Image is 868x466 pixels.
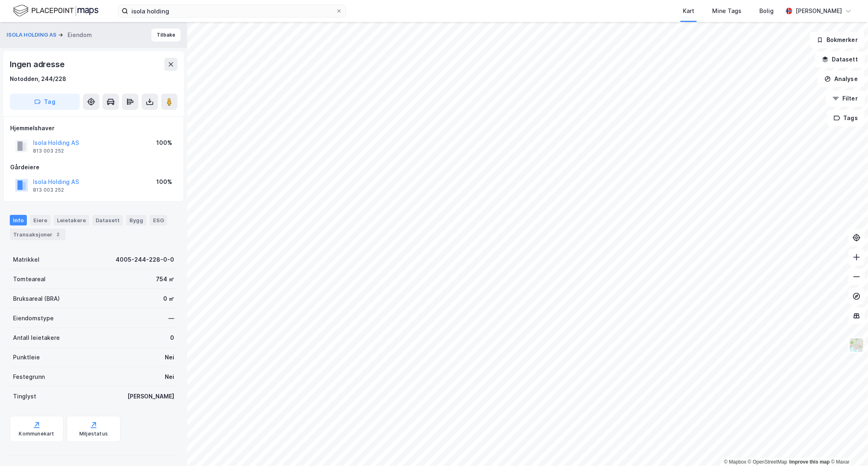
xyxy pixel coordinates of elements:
[165,352,174,362] div: Nei
[79,431,108,437] div: Miljøstatus
[810,32,865,48] button: Bokmerker
[33,187,64,193] div: 813 003 252
[126,215,146,225] div: Bygg
[13,333,60,343] div: Antall leietakere
[127,392,174,401] div: [PERSON_NAME]
[13,313,54,323] div: Eiendomstype
[13,4,98,18] img: logo.f888ab2527a4732fd821a326f86c7f29.svg
[10,123,177,133] div: Hjemmelshaver
[33,148,64,154] div: 813 003 252
[827,427,868,466] iframe: Chat Widget
[759,6,774,16] div: Bolig
[796,6,842,16] div: [PERSON_NAME]
[815,51,865,68] button: Datasett
[150,215,167,225] div: ESG
[13,255,39,265] div: Matrikkel
[92,215,123,225] div: Datasett
[789,459,830,465] a: Improve this map
[128,5,336,17] input: Søk på adresse, matrikkel, gårdeiere, leietakere eller personer
[68,30,92,40] div: Eiendom
[54,230,62,238] div: 2
[13,352,40,362] div: Punktleie
[827,110,865,126] button: Tags
[116,255,174,265] div: 4005-244-228-0-0
[826,90,865,107] button: Filter
[151,28,181,42] button: Tilbake
[10,94,80,110] button: Tag
[54,215,89,225] div: Leietakere
[10,229,66,240] div: Transaksjoner
[10,215,27,225] div: Info
[7,31,58,39] button: ISOLA HOLDING AS
[13,392,36,401] div: Tinglyst
[156,138,172,148] div: 100%
[849,337,864,353] img: Z
[13,294,60,304] div: Bruksareal (BRA)
[165,372,174,382] div: Nei
[724,459,746,465] a: Mapbox
[10,162,177,172] div: Gårdeiere
[683,6,694,16] div: Kart
[168,313,174,323] div: —
[827,427,868,466] div: Kontrollprogram for chat
[30,215,50,225] div: Eiere
[748,459,787,465] a: OpenStreetMap
[19,431,54,437] div: Kommunekart
[156,177,172,187] div: 100%
[170,333,174,343] div: 0
[13,372,45,382] div: Festegrunn
[156,274,174,284] div: 754 ㎡
[13,274,46,284] div: Tomteareal
[163,294,174,304] div: 0 ㎡
[818,71,865,87] button: Analyse
[10,74,66,84] div: Notodden, 244/228
[10,58,66,71] div: Ingen adresse
[712,6,741,16] div: Mine Tags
